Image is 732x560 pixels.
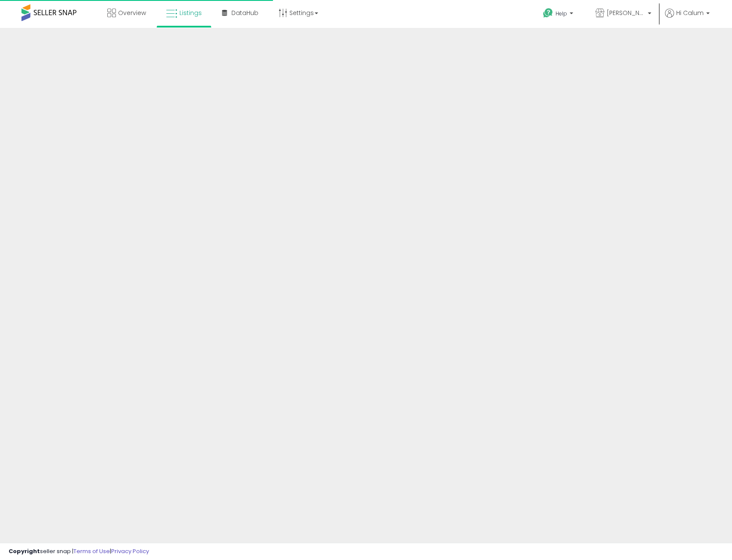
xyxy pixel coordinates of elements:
span: Overview [118,9,146,17]
span: Hi Calum [676,9,704,17]
a: Help [536,1,582,28]
i: Get Help [543,8,553,18]
span: [PERSON_NAME] Essentials LLC [607,9,645,17]
a: Hi Calum [665,9,710,28]
span: Help [556,10,567,17]
span: Listings [179,9,202,17]
span: DataHub [231,9,258,17]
